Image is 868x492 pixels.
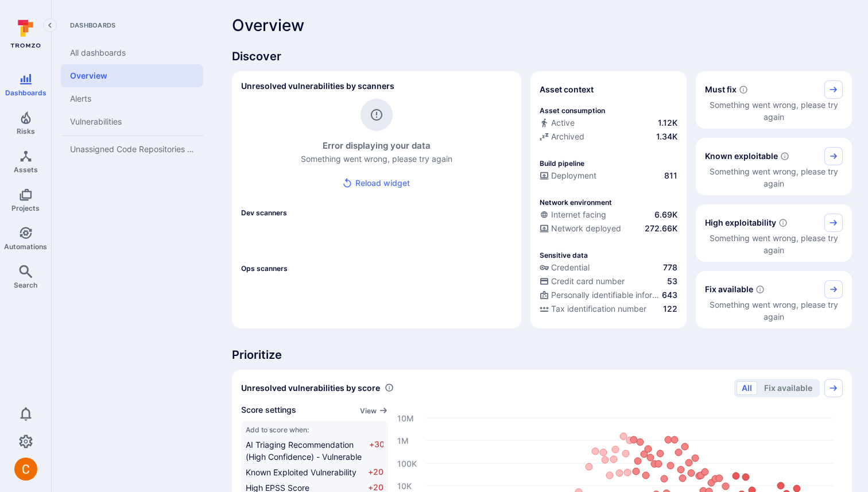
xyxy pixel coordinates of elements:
[540,159,584,168] p: Build pipeline
[61,21,203,30] span: Dashboards
[540,289,677,303] div: Evidence indicative of processing personally identifiable information
[540,131,584,142] div: Archived
[540,262,677,273] a: Credential778
[540,198,612,207] p: Network environment
[397,481,412,490] text: 10K
[360,406,388,415] button: View
[61,110,203,133] a: Vulnerabilities
[705,84,737,95] span: Must fix
[14,458,37,481] div: Camilo Rivera
[540,276,677,289] div: Evidence indicative of processing credit card numbers
[540,303,646,315] div: Tax identification number
[739,85,748,94] svg: Risk score >=40 , missed SLA
[61,87,203,110] a: Alerts
[246,440,362,462] span: AI Triaging Recommendation (High Confidence) - Vulnerable
[323,140,431,153] h4: Error displaying your data
[397,435,409,445] text: 1M
[705,217,776,228] span: High exploitability
[369,439,383,463] span: +30
[654,209,677,220] span: 6.69K
[397,413,414,423] text: 10M
[14,458,37,481] img: ACg8ocJuq_DPPTkXyD9OlTnVLvDrpObecjcADscmEHLMiTyEnTELew=s96-c
[540,251,588,259] p: Sensitive data
[705,165,843,189] p: Something went wrong, please try again
[540,170,596,181] div: Deployment
[540,84,594,95] span: Asset context
[540,262,677,276] div: Evidence indicative of handling user or service credentials
[540,106,605,115] p: Asset consumption
[705,299,843,323] p: Something went wrong, please try again
[232,347,852,363] span: Prioritize
[755,285,765,294] svg: Vulnerabilities with fix available
[645,223,677,234] span: 272.66K
[11,204,40,212] span: Projects
[667,276,677,287] span: 53
[540,117,677,131] div: Commits seen in the last 180 days
[540,209,677,220] a: Internet facing6.69K
[46,21,54,30] i: Collapse navigation menu
[385,382,394,394] div: Number of vulnerabilities in status 'Open' 'Triaged' and 'In process' grouped by score
[658,117,677,129] span: 1.12K
[17,127,35,135] span: Risks
[696,138,852,195] div: Known exploitable
[61,64,203,87] a: Overview
[551,131,584,142] span: Archived
[232,16,304,34] span: Overview
[540,209,606,220] div: Internet facing
[397,458,417,468] text: 100K
[5,88,46,97] span: Dashboards
[656,131,677,142] span: 1.34K
[540,223,677,234] a: Network deployed272.66K
[301,153,452,165] p: Something went wrong, please try again
[540,117,677,129] a: Active1.12K
[737,381,757,395] button: All
[241,80,394,92] h2: Unresolved vulnerabilities by scanners
[540,209,677,223] div: Evidence that an asset is internet facing
[696,71,852,129] div: Must fix
[705,232,843,256] p: Something went wrong, please try again
[540,276,677,287] a: Credit card number53
[705,150,778,162] span: Known exploitable
[780,152,789,161] svg: Confirmed exploitable by KEV
[61,138,203,161] a: Unassigned Code Repositories Overview
[540,289,677,301] a: Personally identifiable information (PII)643
[232,48,852,64] span: Discover
[540,223,677,237] div: Evidence that the asset is packaged and deployed somewhere
[360,404,388,416] a: View
[551,117,575,129] span: Active
[70,144,194,154] span: Unassigned Code Repositories Overview
[246,467,356,477] span: Known Exploited Vulnerability
[241,404,296,416] span: Score settings
[663,303,677,315] span: 122
[778,218,788,227] svg: EPSS score ≥ 0.7
[14,281,37,289] span: Search
[551,262,590,273] span: Credential
[540,303,677,317] div: Evidence indicative of processing tax identification numbers
[663,262,677,273] span: 778
[241,208,512,217] span: Dev scanners
[4,242,47,251] span: Automations
[551,170,596,181] span: Deployment
[540,131,677,142] a: Archived1.34K
[540,131,677,145] div: Code repository is archived
[241,382,380,394] span: Unresolved vulnerabilities by score
[696,204,852,262] div: High exploitability
[540,117,575,129] div: Active
[540,170,677,181] a: Deployment811
[246,425,383,434] span: Add to score when:
[61,41,203,64] a: All dashboards
[540,170,677,184] div: Configured deployment pipeline
[551,209,606,220] span: Internet facing
[551,276,625,287] span: Credit card number
[705,284,753,295] span: Fix available
[540,303,677,315] a: Tax identification number122
[540,223,621,234] div: Network deployed
[705,99,843,123] p: Something went wrong, please try again
[337,173,417,194] button: reload
[241,264,512,273] span: Ops scanners
[368,466,383,478] span: +20
[14,165,38,174] span: Assets
[696,271,852,328] div: Fix available
[43,18,57,32] button: Collapse navigation menu
[540,262,590,273] div: Credential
